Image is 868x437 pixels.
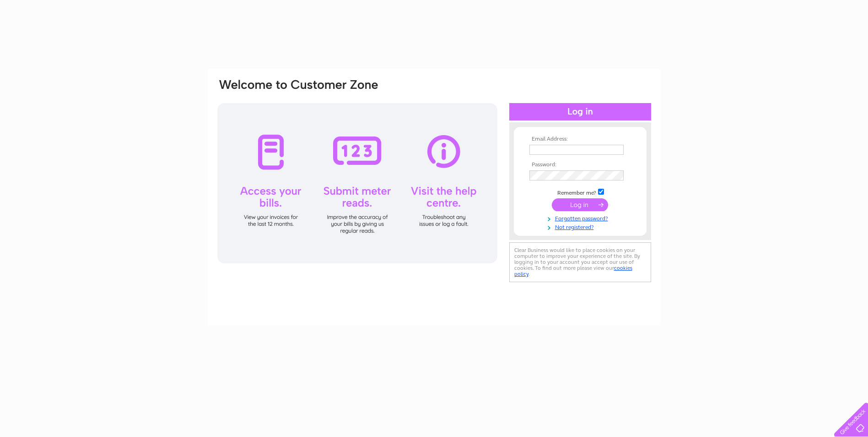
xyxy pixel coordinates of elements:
[527,136,633,142] th: Email Address:
[514,265,632,277] a: cookies policy
[527,162,633,168] th: Password:
[529,222,633,231] a: Not registered?
[509,242,651,282] div: Clear Business would like to place cookies on your computer to improve your experience of the sit...
[529,213,633,222] a: Forgotten password?
[527,187,633,197] td: Remember me?
[552,198,608,211] input: Submit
